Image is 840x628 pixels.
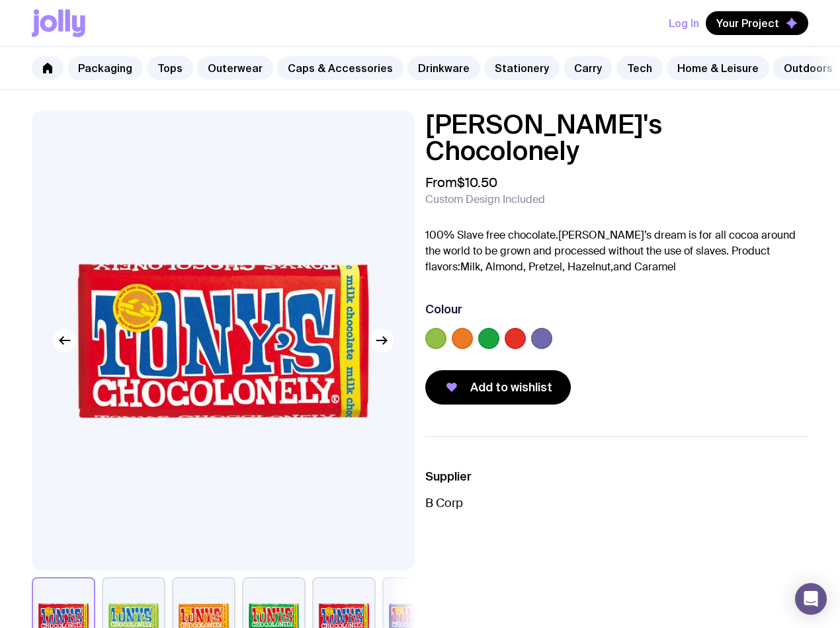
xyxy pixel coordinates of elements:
[616,56,663,80] a: Tech
[425,193,545,206] span: Custom Design Included
[470,379,552,395] span: Add to wishlist
[564,56,612,80] a: Carry
[457,174,497,191] span: $10.50
[407,56,480,80] a: Drinkware
[667,56,769,80] a: Home & Leisure
[425,301,462,317] h3: Colour
[67,56,143,80] a: Packaging
[425,175,497,190] span: From
[669,11,699,35] button: Log In
[425,111,808,164] h1: [PERSON_NAME]'s Chocolonely
[147,56,193,80] a: Tops
[795,583,827,615] div: Open Intercom Messenger
[277,56,403,80] a: Caps & Accessories
[197,56,273,80] a: Outerwear
[484,56,560,80] a: Stationery
[425,469,808,485] h3: Supplier
[425,227,808,275] p: 100% Slave free chocolate.[PERSON_NAME]’s dream is for all cocoa around the world to be grown and...
[706,11,808,35] button: Your Project
[425,495,808,511] p: B Corp
[716,17,779,30] span: Your Project
[425,370,571,405] button: Add to wishlist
